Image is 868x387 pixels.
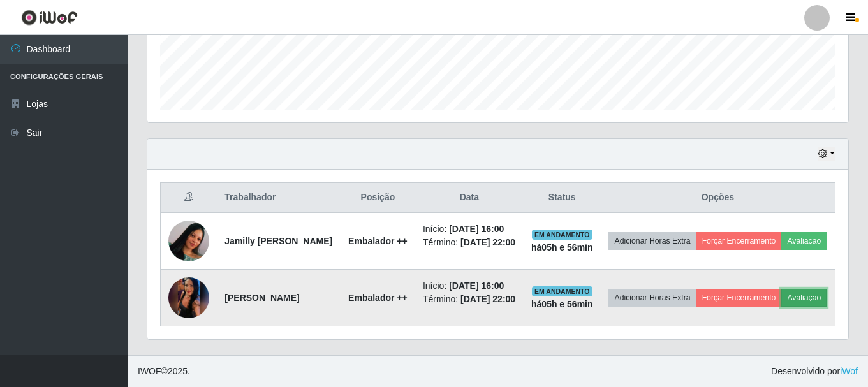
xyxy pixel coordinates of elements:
th: Trabalhador [217,183,341,213]
th: Status [524,183,601,213]
th: Opções [601,183,835,213]
span: IWOF [138,366,161,376]
span: EM ANDAMENTO [532,230,592,240]
strong: Embalador ++ [348,293,408,303]
li: Início: [423,223,516,236]
th: Posição [341,183,415,213]
button: Forçar Encerramento [696,232,782,250]
strong: Embalador ++ [348,236,408,246]
span: © 2025 . [138,365,190,378]
span: EM ANDAMENTO [532,286,592,296]
img: 1745291755814.jpeg [168,252,209,343]
time: [DATE] 22:00 [460,237,515,247]
button: Adicionar Horas Extra [608,289,696,307]
img: CoreUI Logo [21,10,78,26]
button: Forçar Encerramento [696,289,782,307]
img: 1699121577168.jpeg [168,196,209,286]
time: [DATE] 22:00 [460,294,515,304]
li: Término: [423,236,516,249]
button: Avaliação [781,289,827,307]
li: Início: [423,279,516,293]
li: Término: [423,293,516,306]
button: Adicionar Horas Extra [608,232,696,250]
strong: [PERSON_NAME] [224,293,299,303]
time: [DATE] 16:00 [449,224,504,234]
span: Desenvolvido por [771,365,858,378]
th: Data [415,183,524,213]
strong: Jamilly [PERSON_NAME] [224,236,332,246]
a: iWof [840,366,858,376]
button: Avaliação [781,232,827,250]
strong: há 05 h e 56 min [531,299,593,309]
strong: há 05 h e 56 min [531,242,593,252]
time: [DATE] 16:00 [449,281,504,291]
